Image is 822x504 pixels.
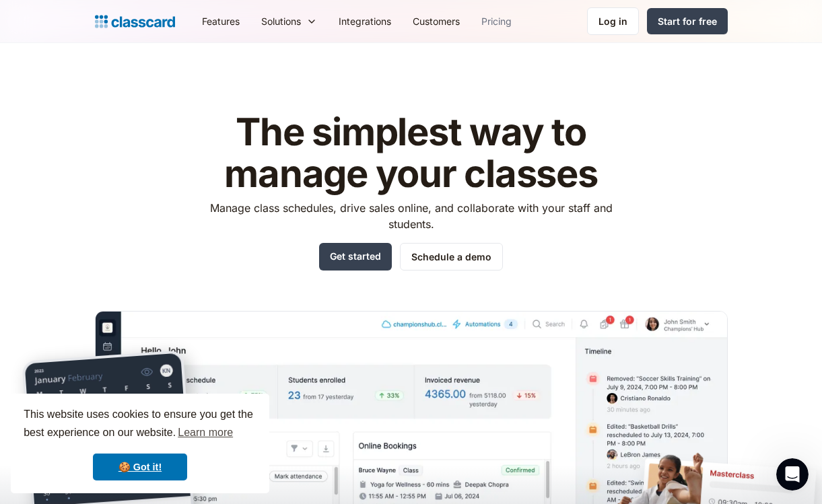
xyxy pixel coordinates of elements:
a: Get started [319,243,392,271]
a: Log in [587,7,639,35]
iframe: Intercom live chat [776,458,809,491]
a: Customers [402,6,471,36]
a: Integrations [328,6,402,36]
h1: The simplest way to manage your classes [197,112,625,194]
div: Solutions [250,6,328,36]
a: Start for free [647,8,728,34]
a: learn more about cookies [176,423,235,443]
div: cookieconsent [11,394,269,493]
div: Start for free [658,14,717,28]
a: dismiss cookie message [93,454,187,480]
a: home [95,12,175,31]
a: Schedule a demo [400,243,503,271]
a: Pricing [471,6,522,36]
span: This website uses cookies to ensure you get the best experience on our website. [24,406,256,443]
div: Log in [598,14,627,28]
div: Solutions [261,14,301,28]
a: Features [191,6,250,36]
p: Manage class schedules, drive sales online, and collaborate with your staff and students. [197,200,625,232]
